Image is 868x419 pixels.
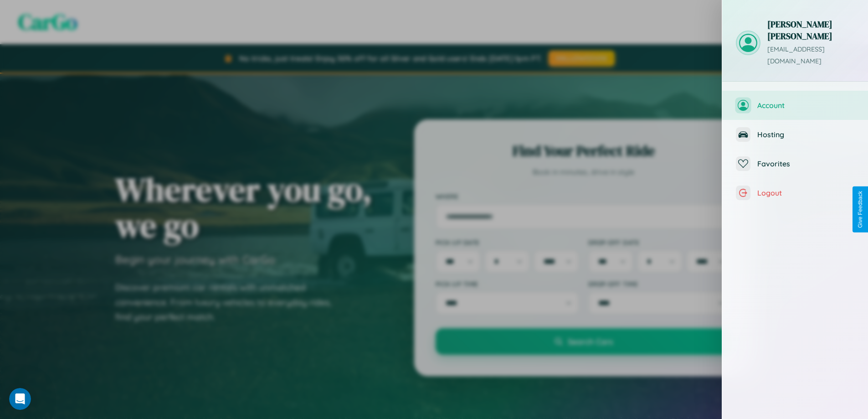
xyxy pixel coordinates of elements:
[757,159,854,168] span: Favorites
[722,178,868,207] button: Logout
[722,91,868,120] button: Account
[767,18,854,42] h3: [PERSON_NAME] [PERSON_NAME]
[757,130,854,139] span: Hosting
[722,149,868,178] button: Favorites
[857,191,863,228] div: Give Feedback
[757,188,854,197] span: Logout
[9,388,31,410] iframe: Intercom live chat
[767,44,854,67] p: [EMAIL_ADDRESS][DOMAIN_NAME]
[722,120,868,149] button: Hosting
[757,101,854,110] span: Account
